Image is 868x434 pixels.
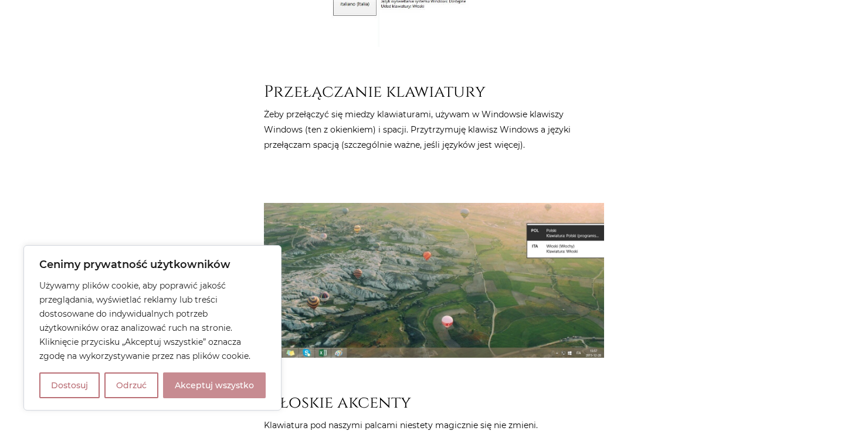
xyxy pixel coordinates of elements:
p: Cenimy prywatność użytkowników [39,257,266,272]
h2: Przełączanie klawiatury [264,82,604,102]
p: Klawiatura pod naszymi palcami niestety magicznie się nie zmieni. [264,418,604,433]
h2: Włoskie akcenty [264,393,604,413]
button: Dostosuj [39,372,100,398]
button: Akceptuj wszystko [163,372,266,398]
p: Żeby przełączyć się miedzy klawiaturami, używam w Windowsie klawiszy Windows (ten z okienkiem) i ... [264,107,604,152]
p: Używamy plików cookie, aby poprawić jakość przeglądania, wyświetlać reklamy lub treści dostosowan... [39,279,266,363]
button: Odrzuć [104,372,158,398]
